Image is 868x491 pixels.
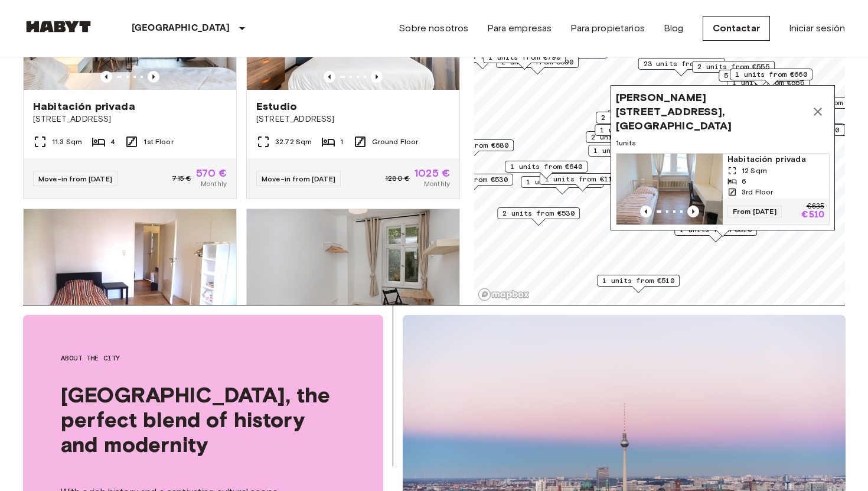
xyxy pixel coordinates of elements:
span: 1st Floor [143,136,173,147]
span: 1 units from €790 [488,52,560,63]
span: Move-in from [DATE] [38,174,112,183]
span: 2 units from €555 [697,61,769,72]
a: Para empresas [487,21,552,35]
span: 2 units from €690 [501,57,573,67]
div: Map marker [608,110,690,128]
a: Blog [664,21,684,35]
span: Habitación privada [33,99,135,113]
a: Contactar [703,16,770,41]
span: 1025 € [415,168,450,178]
div: Map marker [586,131,668,149]
div: Map marker [521,176,603,194]
div: Map marker [441,51,524,69]
a: Iniciar sesión [789,21,845,35]
span: 2 units from €570 [601,112,673,123]
span: 32.72 Sqm [275,136,312,147]
img: Marketing picture of unit DE-01-029-04M [24,209,236,351]
div: Map marker [611,85,835,237]
span: 4 units from €530 [436,174,508,185]
p: €510 [801,210,824,220]
span: 1 units from €510 [602,275,674,286]
div: Map marker [595,124,677,142]
span: From [DATE] [727,206,782,217]
span: 4 [110,136,115,147]
span: 1 units from €680 [436,140,508,151]
span: 1 [340,136,343,147]
span: 6 [742,176,746,187]
div: Map marker [505,161,588,179]
span: 1 units from €660 [735,69,807,80]
button: Previous image [100,71,112,83]
div: Map marker [638,58,725,76]
span: Ground Floor [372,136,419,147]
span: [STREET_ADDRESS] [33,113,227,125]
span: 5 units from €950 [767,125,839,135]
span: 715 € [172,173,191,184]
a: Marketing picture of unit DE-01-233-02MPrevious imagePrevious imageHabitación privada[STREET_ADDR... [246,209,460,460]
a: Sobre nosotros [399,21,468,35]
span: 1 units from €640 [510,161,582,172]
img: Habyt [23,21,94,32]
span: 12 Sqm [742,165,767,176]
span: 23 units from €530 [644,58,720,69]
span: About the city [61,353,345,363]
span: 1 units from €525 [600,125,672,135]
button: Previous image [148,71,159,83]
p: €635 [807,203,824,210]
span: 1 units [616,138,830,148]
a: Marketing picture of unit DE-01-029-04MPrevious imagePrevious imageHabitación privada[STREET_ADDR... [23,209,237,460]
div: Map marker [692,61,775,79]
div: Map marker [497,207,580,226]
div: Map marker [597,275,680,293]
div: Map marker [483,51,566,70]
span: 570 € [196,168,227,178]
span: Monthly [424,178,450,189]
a: Para propietarios [570,21,645,35]
span: 11.3 Sqm [52,136,82,147]
span: Habitación privada [727,154,824,165]
span: 2 units from €530 [502,208,575,219]
button: Previous image [640,206,652,217]
p: [GEOGRAPHIC_DATA] [132,21,230,35]
span: Estudio [256,99,297,113]
span: 5 units from €660 [724,70,796,81]
div: Map marker [719,70,801,88]
span: [STREET_ADDRESS] [256,113,450,125]
div: Map marker [588,145,671,163]
span: 1 units from €1130 [545,174,621,184]
span: 1 units from €570 [526,177,598,187]
span: [GEOGRAPHIC_DATA], the perfect blend of history and modernity [61,382,345,457]
div: Map marker [596,112,678,130]
span: [PERSON_NAME][STREET_ADDRESS], [GEOGRAPHIC_DATA] [616,90,806,133]
img: Marketing picture of unit DE-01-119-01M [616,154,723,225]
button: Previous image [687,206,699,217]
span: Move-in from [DATE] [262,174,335,183]
a: Marketing picture of unit DE-01-119-01MPrevious imagePrevious imageHabitación privada12 Sqm63rd F... [616,153,830,225]
span: Monthly [201,178,227,189]
span: 1280 € [385,173,410,184]
span: 1 units from €590 [593,145,665,156]
span: 2 units from €555 [591,132,663,142]
button: Previous image [324,71,335,83]
span: 3rd Floor [742,187,773,197]
div: Map marker [540,173,626,191]
div: Map marker [730,69,812,87]
a: Mapbox logo [478,288,530,301]
button: Previous image [371,71,383,83]
img: Marketing picture of unit DE-01-233-02M [247,209,459,351]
